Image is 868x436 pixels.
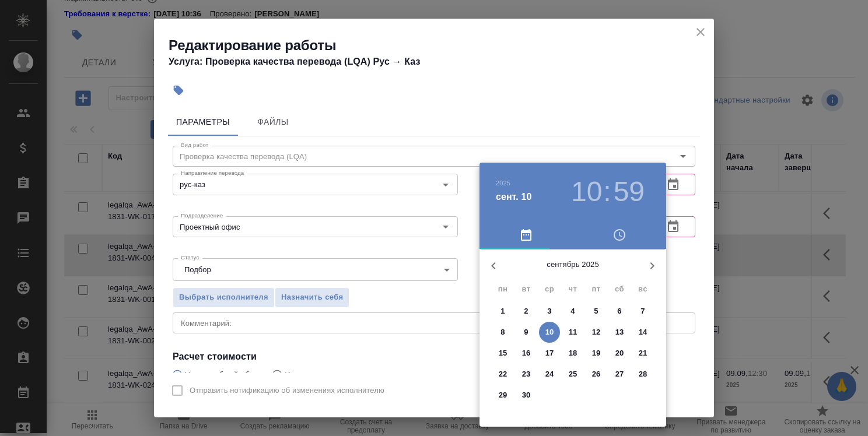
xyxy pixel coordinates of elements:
button: 8 [492,322,513,343]
p: 18 [569,347,577,359]
span: ср [539,283,560,295]
p: 25 [569,368,577,380]
button: 17 [539,343,560,364]
button: 5 [586,301,607,322]
p: 28 [639,368,647,380]
p: 2 [524,305,528,317]
p: 3 [547,305,551,317]
p: 20 [615,347,624,359]
button: 11 [562,322,583,343]
button: 10 [571,175,602,208]
span: пт [586,283,607,295]
button: 2025 [496,180,510,187]
p: 10 [545,326,554,338]
p: 7 [640,305,645,317]
p: 30 [522,389,531,401]
button: 27 [609,364,630,385]
p: 27 [615,368,624,380]
button: 13 [609,322,630,343]
button: 21 [632,343,653,364]
span: чт [562,283,583,295]
button: 59 [614,175,645,208]
button: 24 [539,364,560,385]
span: пн [492,283,513,295]
button: 15 [492,343,513,364]
button: 20 [609,343,630,364]
span: сб [609,283,630,295]
p: 29 [499,389,508,401]
button: 1 [492,301,513,322]
p: 8 [501,326,505,338]
button: 6 [609,301,630,322]
button: 12 [586,322,607,343]
span: вт [516,283,537,295]
p: 16 [522,347,531,359]
button: 3 [539,301,560,322]
p: 9 [524,326,528,338]
button: 26 [586,364,607,385]
button: 14 [632,322,653,343]
p: сентябрь 2025 [508,259,638,270]
p: 15 [499,347,508,359]
p: 17 [545,347,554,359]
button: 30 [516,385,537,406]
p: 19 [592,347,601,359]
button: сент. 10 [496,190,532,204]
p: 21 [639,347,647,359]
p: 13 [615,326,624,338]
button: 25 [562,364,583,385]
p: 23 [522,368,531,380]
button: 22 [492,364,513,385]
button: 10 [539,322,560,343]
p: 14 [639,326,647,338]
button: 29 [492,385,513,406]
p: 24 [545,368,554,380]
p: 5 [594,305,598,317]
p: 12 [592,326,601,338]
button: 9 [516,322,537,343]
p: 6 [617,305,621,317]
p: 22 [499,368,508,380]
button: 18 [562,343,583,364]
p: 26 [592,368,601,380]
button: 4 [562,301,583,322]
button: 2 [516,301,537,322]
p: 11 [569,326,577,338]
p: 1 [501,305,505,317]
p: 4 [570,305,575,317]
span: вс [632,283,653,295]
h3: : [603,175,611,208]
button: 23 [516,364,537,385]
button: 28 [632,364,653,385]
button: 7 [632,301,653,322]
button: 16 [516,343,537,364]
button: 19 [586,343,607,364]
